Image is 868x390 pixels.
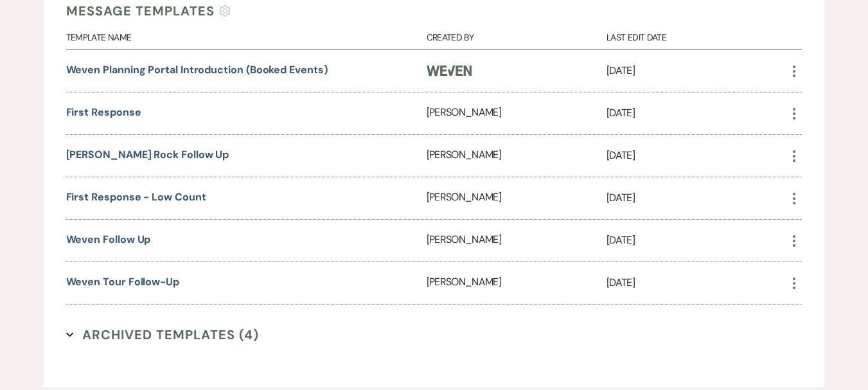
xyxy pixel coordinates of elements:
h4: Message Templates [66,1,215,21]
div: [PERSON_NAME] [427,135,607,177]
div: [PERSON_NAME] [427,177,607,219]
a: First Response - low count [66,190,206,204]
img: Weven Logo [427,66,472,76]
button: Archived Templates (4) [66,325,259,344]
p: [DATE] [607,62,786,79]
a: Weven follow up [66,233,151,246]
a: First Response [66,105,141,119]
p: [DATE] [607,274,786,291]
div: Last Edit Date [607,21,786,49]
a: Weven Planning Portal Introduction (Booked Events) [66,63,328,76]
a: [PERSON_NAME] Rock Follow Up [66,148,229,161]
div: Template Name [66,21,427,49]
div: [PERSON_NAME] [427,220,607,261]
p: [DATE] [607,190,786,206]
p: [DATE] [607,105,786,121]
p: [DATE] [607,147,786,164]
div: Created By [427,21,607,49]
div: [PERSON_NAME] [427,262,607,304]
a: Weven Tour Follow-up [66,275,179,288]
p: [DATE] [607,232,786,249]
div: [PERSON_NAME] [427,93,607,134]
